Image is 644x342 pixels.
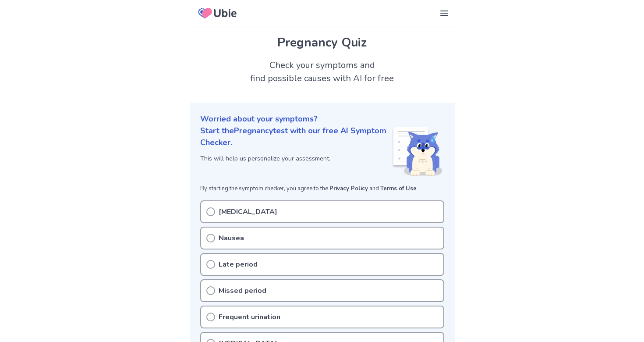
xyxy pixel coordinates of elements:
[380,185,417,192] a: Terms of Use
[190,59,455,85] h2: Check your symptoms and find possible causes with AI for free
[200,125,392,149] p: Start the Pregnancy test with our free AI Symptom Checker.
[219,207,277,217] p: [MEDICAL_DATA]
[200,154,392,163] p: This will help us personalize your assessment.
[219,312,280,322] p: Frequent urination
[329,185,368,192] a: Privacy Policy
[219,285,266,296] p: Missed period
[200,113,444,125] p: Worried about your symptoms?
[219,233,244,243] p: Nausea
[200,185,444,193] p: By starting the symptom checker, you agree to the and
[392,127,442,176] img: Shiba
[200,33,444,52] h1: Pregnancy Quiz
[219,259,258,270] p: Late period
